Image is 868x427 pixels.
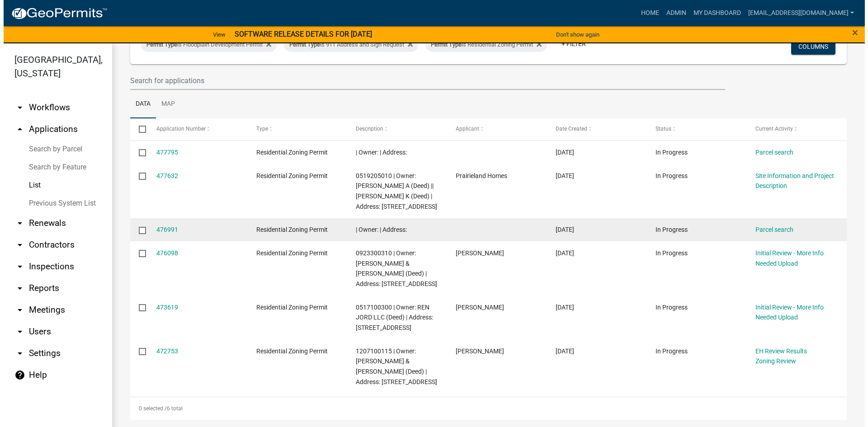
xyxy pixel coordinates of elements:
span: In Progress [652,226,684,233]
span: Residential Zoning Permit [253,172,324,179]
span: Description [352,126,380,132]
span: 09/02/2025 [552,347,571,355]
a: Data [127,90,152,119]
span: In Progress [652,149,684,156]
a: Home [634,5,659,22]
datatable-header-cell: Description [344,118,443,140]
div: 6 total [127,397,843,420]
i: arrow_drop_down [11,102,22,113]
span: Residential Zoning Permit [253,304,324,311]
span: In Progress [652,172,684,179]
a: Admin [659,5,686,22]
span: In Progress [652,249,684,257]
span: Prairieland Homes [452,172,504,179]
i: arrow_drop_down [11,283,22,294]
datatable-header-cell: Status [643,118,743,140]
span: Residential Zoning Permit [253,347,324,355]
i: arrow_drop_down [11,305,22,315]
span: Permit Type [143,41,174,48]
span: Current Activity [752,126,789,132]
span: 0517100300 | Owner: REN JORD LLC (Deed) | Address: 6700 510TH AVE [352,304,429,332]
i: arrow_drop_down [11,218,22,229]
span: Dennis [452,347,500,355]
strong: SOFTWARE RELEASE DETAILS FOR [DATE] [231,30,368,38]
i: help [11,370,22,380]
span: Permit Type [427,41,458,48]
i: arrow_drop_down [11,261,22,272]
span: Residential Zoning Permit [253,149,324,156]
span: In Progress [652,304,684,311]
span: 0519205010 | Owner: VISEK, CALLIE A (Deed) || GREEN, CYDNEY K (Deed) | Address: 5592 HARVEST RD [352,172,434,210]
i: arrow_drop_down [11,239,22,250]
div: is Residential Zoning Permit [422,38,543,52]
span: Type [253,126,264,132]
span: 09/11/2025 [552,226,571,233]
a: Parcel search [752,149,790,156]
div: is 911 Address and Sign Request [280,38,415,52]
button: Don't show again [549,27,599,42]
span: In Progress [652,347,684,355]
a: EH Review Results [752,347,803,355]
i: arrow_drop_down [11,348,22,359]
span: 0 selected / [135,405,163,412]
a: Initial Review - More Info Needed Upload [752,304,820,321]
span: Permit Type [286,41,316,48]
span: Date Created [552,126,584,132]
button: Close [849,27,854,38]
a: Map [152,90,177,119]
datatable-header-cell: Application Number [144,118,244,140]
a: 477795 [153,149,175,156]
a: My Dashboard [686,5,741,22]
div: is Floodplain Development Permit [137,38,273,52]
i: arrow_drop_up [11,124,22,135]
a: 473619 [153,304,175,311]
datatable-header-cell: Date Created [543,118,643,140]
span: 09/09/2025 [552,249,571,257]
span: Status [652,126,668,132]
input: Search for applications [127,71,722,90]
a: 476098 [153,249,175,257]
span: Application Number [153,126,202,132]
datatable-header-cell: Applicant [443,118,543,140]
a: Initial Review - More Info Needed Upload [752,249,820,267]
a: 476991 [153,226,175,233]
span: Nathan Hamersley [452,304,500,311]
a: Site Information and Project Description [752,172,830,190]
span: × [849,26,854,39]
a: 472753 [153,347,175,355]
span: | Owner: | Address: [352,226,403,233]
a: + Filter [551,36,590,52]
span: | Owner: | Address: [352,149,403,156]
span: Nick Schnack [452,249,500,257]
span: 09/04/2025 [552,304,571,311]
span: Residential Zoning Permit [253,226,324,233]
a: [EMAIL_ADDRESS][DOMAIN_NAME] [741,5,854,22]
a: Zoning Review [752,357,793,365]
span: 09/12/2025 [552,172,571,179]
a: 477632 [153,172,175,179]
button: Columns [788,38,832,55]
datatable-header-cell: Current Activity [743,118,843,140]
datatable-header-cell: Select [127,118,144,140]
a: View [206,27,226,42]
a: Parcel search [752,226,790,233]
span: Residential Zoning Permit [253,249,324,257]
i: arrow_drop_down [11,326,22,337]
span: 0923300310 | Owner: JENSEN, BLAKE Z & KIMBERLY I (Deed) | Address: 600 TIMBER CREEK DR [352,249,434,287]
span: Applicant [452,126,476,132]
datatable-header-cell: Type [244,118,344,140]
span: 1207100115 | Owner: VAUGHN, DENNIS & CHRIS (Deed) | Address: 68062 LINCOLN HIGHWAY [352,347,434,385]
span: 09/12/2025 [552,149,571,156]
